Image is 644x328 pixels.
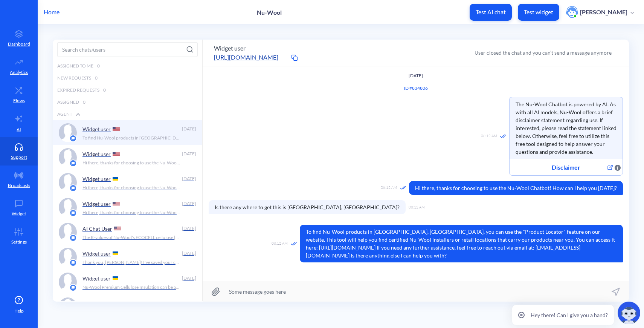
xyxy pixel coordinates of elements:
p: Thank you, [PERSON_NAME]! I've saved your contact details and interest in speaking with a sales r... [82,259,180,266]
div: [DATE] [181,300,196,307]
div: [DATE] [181,275,196,282]
div: Conversation ID [398,85,434,92]
a: [URL][DOMAIN_NAME] [214,53,289,62]
p: Widget user [82,176,111,182]
span: Hi there, thanks for choosing to use the Nu-Wool Chatbot! How can I help you [DATE]? [409,181,623,195]
p: Settings [11,239,27,245]
div: [DATE] [181,175,196,182]
p: AI [17,126,21,133]
div: New Requests [53,72,202,84]
p: Widget user [82,201,111,207]
img: US [113,127,120,131]
div: [DATE] [181,126,196,132]
span: 08:12 AM [481,133,497,139]
p: Hi there, thanks for choosing to use the Nu-Wool Chatbot! How can I help you [DATE]? [82,159,180,166]
p: Widget user [82,300,111,307]
input: Some message goes here [203,281,629,302]
button: Test widget [518,4,559,21]
p: Widget [12,210,26,217]
img: platform icon [69,259,77,267]
img: UA [113,177,118,181]
p: Widget user [82,275,111,282]
img: platform icon [69,234,77,242]
a: platform iconWidget user [DATE]Thank you, [PERSON_NAME]! I've saved your contact details and inte... [53,245,202,270]
img: platform icon [69,159,77,167]
div: Expired Requests [53,84,202,96]
button: user photo[PERSON_NAME] [562,5,638,19]
span: 0 [103,87,106,93]
p: Test widget [524,8,553,16]
span: Help [14,308,24,314]
img: user photo [566,6,578,18]
span: 0 [95,75,98,81]
img: platform icon [69,184,77,192]
a: platform iconWidget user [DATE]Nu-Wool Premium Cellulose Insulation can be applied using the foll... [53,270,202,294]
div: User closed the chat and you can’t send a message anymore [475,49,612,57]
p: Home [44,8,60,17]
a: platform iconWidget user [DATE] [53,294,202,319]
img: US [113,202,120,205]
img: UA [113,276,118,280]
img: US [114,227,121,230]
span: 08:12 AM [272,241,288,247]
p: Support [11,154,27,161]
img: UA [113,251,118,255]
p: Dashboard [8,41,30,48]
div: [DATE] [181,250,196,257]
span: 08:12 AM [409,204,425,210]
p: Analytics [10,69,28,76]
div: [DATE] [181,150,196,157]
p: Widget user [82,151,111,157]
p: AI Chat User [82,225,112,232]
p: Hey there! Can I give you a hand? [531,311,608,319]
p: Hi there, thanks for choosing to use the Nu-Wool Chatbot! How can I help you [DATE]? [82,209,180,216]
img: US [113,152,120,156]
div: [DATE] [181,200,196,207]
p: To find Nu-Wool products in [GEOGRAPHIC_DATA], [GEOGRAPHIC_DATA], you can use the "Product Locato... [82,135,180,141]
img: platform icon [69,284,77,291]
p: Broadcasts [8,182,30,189]
p: Nu-Wool [257,9,282,16]
a: platform iconWidget user [DATE]Hi there, thanks for choosing to use the Nu-Wool Chatbot! How can ... [53,195,202,220]
button: Widget user [214,44,246,53]
input: Search chats/users [57,42,198,57]
p: [PERSON_NAME] [580,8,627,16]
button: Test AI chat [470,4,512,21]
img: platform icon [69,209,77,217]
p: Hi there, thanks for choosing to use the Nu-Wool Chatbot! How can I help you [DATE]? [82,184,180,191]
div: Assigned [53,96,202,108]
div: Agent [53,108,202,120]
a: platform iconWidget user [DATE]To find Nu-Wool products in [GEOGRAPHIC_DATA], [GEOGRAPHIC_DATA], ... [53,120,202,145]
span: To find Nu-Wool products in [GEOGRAPHIC_DATA], [GEOGRAPHIC_DATA], you can use the "Product Locato... [300,225,623,262]
p: Widget user [82,126,111,132]
span: 08:12 AM [381,185,397,191]
a: platform iconWidget user [DATE]Hi there, thanks for choosing to use the Nu-Wool Chatbot! How can ... [53,145,202,170]
p: The R-values of Nu-Wool's ECOCELL cellulose [PERSON_NAME] are as follows: - ECOCELL 3.5″ batt: R1... [82,234,180,241]
img: platform icon [69,135,77,142]
p: [DATE] [209,72,623,79]
span: Web button. Open link [606,162,615,172]
a: platform iconAI Chat User [DATE]The R-values of Nu-Wool's ECOCELL cellulose [PERSON_NAME] are as ... [53,220,202,245]
p: Flows [13,97,25,104]
p: Widget user [82,250,111,257]
span: The Nu-Wool Chatbot is powered by AI. As with all AI models, Nu-Wool offers a brief disclaimer st... [510,97,623,159]
span: Web button [615,162,621,172]
img: copilot-icon.svg [618,302,640,324]
div: Assigned to me [53,60,202,72]
p: Test AI chat [476,8,506,16]
span: Disclaimer [526,163,606,172]
span: 0 [83,99,85,106]
p: Nu-Wool Premium Cellulose Insulation can be applied using the following methods: 1. Nu-Wool WALLS... [82,284,180,291]
a: platform iconWidget user [DATE]Hi there, thanks for choosing to use the Nu-Wool Chatbot! How can ... [53,170,202,195]
span: 0 [97,63,100,69]
span: Is there any where to get this is [GEOGRAPHIC_DATA], [GEOGRAPHIC_DATA]? [209,200,406,214]
div: [DATE] [181,225,196,232]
